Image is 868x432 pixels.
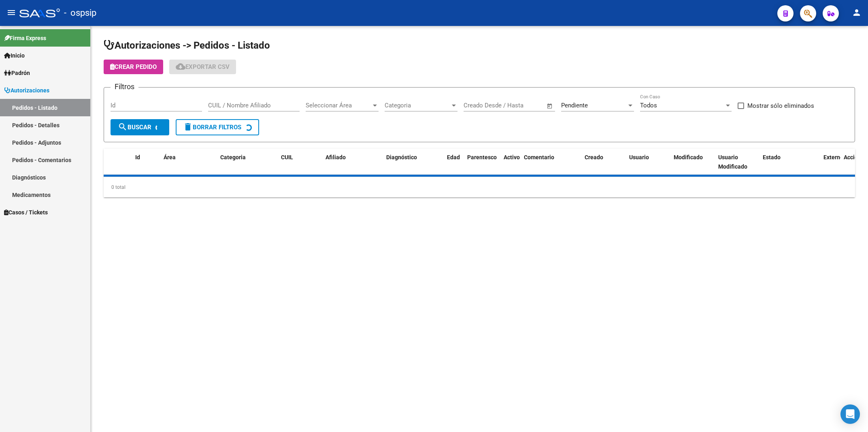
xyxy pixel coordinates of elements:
input: Fecha inicio [464,102,496,109]
span: Autorizaciones -> Pedidos - Listado [104,40,270,51]
span: Externo [823,154,843,160]
span: Todos [640,102,657,109]
span: Usuario Modificado [718,154,747,170]
datatable-header-cell: Modificado [670,149,715,175]
datatable-header-cell: Creado [581,149,626,175]
datatable-header-cell: Id [132,149,160,175]
mat-icon: delete [183,122,193,132]
span: Estado [763,154,781,160]
datatable-header-cell: Afiliado [322,149,383,175]
datatable-header-cell: Estado [759,149,820,175]
datatable-header-cell: Usuario [626,149,670,175]
datatable-header-cell: Usuario Modificado [715,149,759,175]
span: Usuario [629,154,649,160]
h3: Filtros [111,81,138,92]
mat-icon: cloud_download [176,62,185,71]
span: Seleccionar Área [306,102,371,109]
span: Crear Pedido [110,63,157,71]
span: Categoria [220,154,246,160]
button: Exportar CSV [169,60,236,74]
datatable-header-cell: Parentesco [464,149,500,175]
div: 0 total [104,177,855,197]
span: Casos / Tickets [4,208,48,217]
span: Borrar Filtros [183,124,241,131]
datatable-header-cell: CUIL [278,149,322,175]
span: Comentario [524,154,554,160]
span: Parentesco [467,154,497,160]
span: Creado [585,154,603,160]
span: Activo [504,154,520,160]
button: Buscar [111,119,169,135]
span: Acción [844,154,861,160]
span: Área [164,154,176,160]
mat-icon: search [118,122,128,132]
span: Firma Express [4,34,46,43]
span: Padrón [4,68,30,77]
span: Modificado [674,154,703,160]
span: Categoria [385,102,450,109]
button: Open calendar [545,101,555,111]
span: CUIL [281,154,293,160]
datatable-header-cell: Edad [444,149,464,175]
mat-icon: menu [6,8,16,17]
span: Inicio [4,51,25,60]
div: Open Intercom Messenger [840,404,860,424]
span: Edad [447,154,460,160]
button: Crear Pedido [104,60,163,74]
datatable-header-cell: Diagnóstico [383,149,444,175]
datatable-header-cell: Área [160,149,217,175]
datatable-header-cell: Activo [500,149,521,175]
datatable-header-cell: Externo [820,149,840,175]
datatable-header-cell: Comentario [521,149,581,175]
span: Diagnóstico [386,154,417,160]
span: Buscar [118,124,151,131]
span: Afiliado [325,154,346,160]
span: Mostrar sólo eliminados [747,101,814,111]
mat-icon: person [852,8,862,17]
span: Pendiente [561,102,588,109]
input: Fecha fin [504,102,543,109]
span: Exportar CSV [176,63,230,71]
datatable-header-cell: Categoria [217,149,278,175]
span: - ospsip [64,4,96,22]
span: Autorizaciones [4,86,49,95]
button: Borrar Filtros [176,119,259,135]
span: Id [135,154,140,160]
